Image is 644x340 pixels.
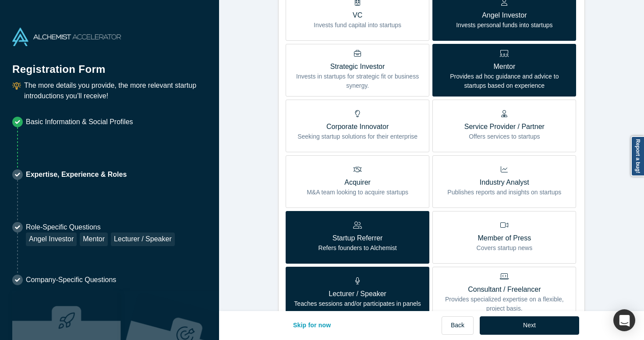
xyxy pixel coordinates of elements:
p: M&A team looking to acquire startups [307,188,408,197]
p: Provides specialized expertise on a flexible, project basis. [439,295,570,313]
button: Skip for now [284,316,340,335]
p: Member of Press [477,233,533,243]
p: Invests personal funds into startups [456,21,552,30]
div: Lecturer / Speaker [111,233,175,246]
p: Expertise, Experience & Roles [26,169,127,180]
p: Teaches sessions and/or participates in panels [294,299,421,308]
p: The more details you provide, the more relevant startup introductions you’ll receive! [24,80,207,101]
p: Corporate Innovator [297,122,418,132]
p: Acquirer [307,177,408,188]
p: Role-Specific Questions [26,222,175,233]
p: Publishes reports and insights on startups [447,188,561,197]
p: Invests fund capital into startups [314,21,401,30]
button: Next [480,316,579,335]
p: Lecturer / Speaker [294,289,421,299]
p: Startup Referrer [318,233,397,243]
h1: Registration Form [12,52,207,77]
div: Angel Investor [26,233,77,246]
p: VC [314,10,401,21]
div: Mentor [80,233,108,246]
p: Company-Specific Questions [26,275,116,285]
p: Angel Investor [456,10,552,21]
p: Invests in startups for strategic fit or business synergy. [292,72,423,90]
a: Report a bug! [631,136,644,176]
p: Covers startup news [477,243,533,253]
p: Offers services to startups [464,132,545,141]
p: Refers founders to Alchemist [318,243,397,253]
p: Service Provider / Partner [464,122,545,132]
p: Consultant / Freelancer [439,284,570,295]
p: Basic Information & Social Profiles [26,117,133,127]
p: Strategic Investor [292,61,423,72]
img: Alchemist Accelerator Logo [12,28,121,46]
p: Mentor [439,61,570,72]
p: Industry Analyst [447,177,561,188]
p: Provides ad hoc guidance and advice to startups based on experience [439,72,570,90]
p: Seeking startup solutions for their enterprise [297,132,418,141]
button: Back [442,316,474,335]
